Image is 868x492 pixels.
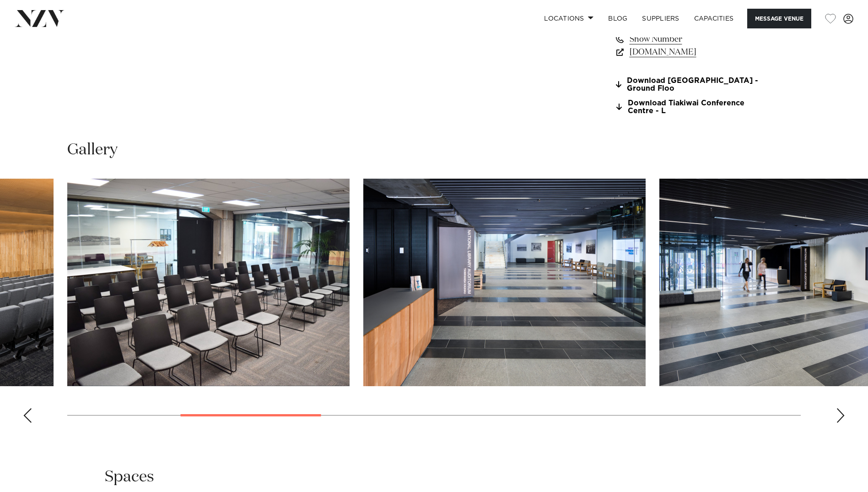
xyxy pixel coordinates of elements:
[747,9,811,28] button: Message Venue
[687,9,741,28] a: Capacities
[67,140,118,160] h2: Gallery
[601,9,635,28] a: BLOG
[15,10,65,27] img: nzv-logo.png
[635,9,686,28] a: SUPPLIERS
[67,179,350,386] swiper-slide: 3 / 13
[537,9,601,28] a: Locations
[615,77,764,93] a: Download [GEOGRAPHIC_DATA] - Ground Floo
[615,99,764,115] a: Download Tiakiwai Conference Centre - L
[105,467,154,487] h2: Spaces
[615,46,764,59] a: [DOMAIN_NAME]
[615,33,764,46] a: Show Number
[363,179,646,386] swiper-slide: 4 / 13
